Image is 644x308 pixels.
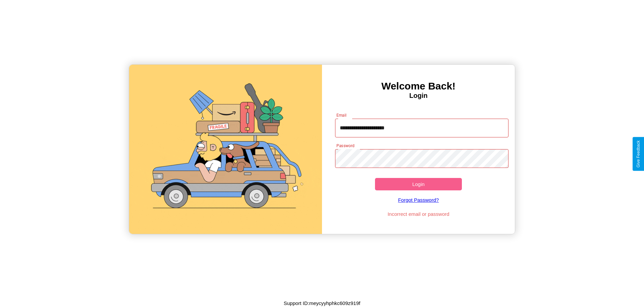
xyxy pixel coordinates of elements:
p: Incorrect email or password [332,209,505,219]
a: Forgot Password? [332,190,505,209]
label: Password [336,143,354,148]
div: Give Feedback [636,140,641,168]
h3: Welcome Back! [322,80,515,92]
p: Support ID: meycyyhphkc609z919f [284,299,360,308]
h4: Login [322,92,515,100]
button: Login [375,178,462,190]
label: Email [336,112,347,118]
img: gif [129,65,322,234]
